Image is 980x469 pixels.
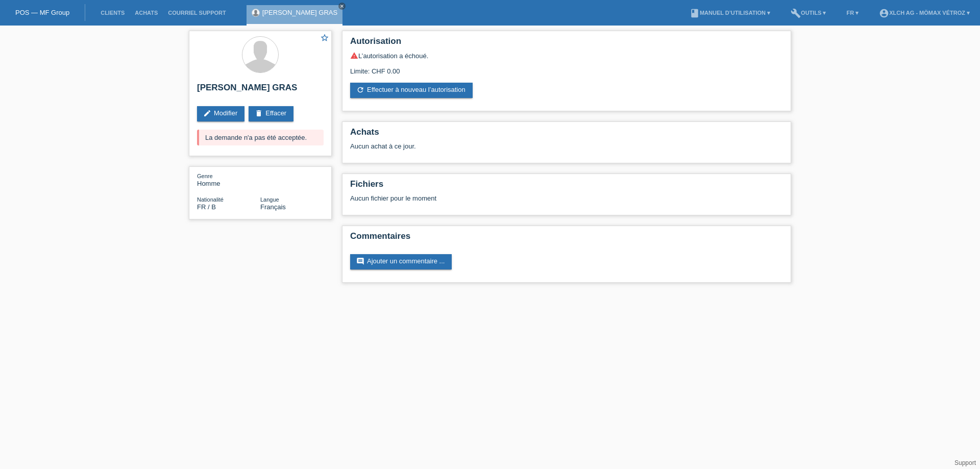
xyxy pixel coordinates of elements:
i: comment [356,257,364,265]
a: account_circleXLCH AG - Mömax Vétroz ▾ [874,10,975,16]
div: La demande n'a pas été acceptée. [197,130,324,145]
h2: [PERSON_NAME] GRAS [197,83,324,98]
h2: Autorisation [350,36,783,52]
div: Aucun achat à ce jour. [350,142,783,158]
span: Français [260,203,286,211]
i: edit [203,109,211,117]
a: editModifier [197,106,244,121]
div: Aucun fichier pour le moment [350,194,662,202]
div: L’autorisation a échoué. [350,52,783,60]
i: warning [350,52,358,60]
a: FR ▾ [842,10,864,16]
div: Limite: CHF 0.00 [350,60,783,75]
a: POS — MF Group [15,9,69,16]
a: Support [954,459,976,466]
h2: Fichiers [350,179,783,194]
a: Clients [95,10,130,16]
i: delete [255,109,263,117]
span: Genre [197,173,213,179]
a: buildOutils ▾ [786,10,831,16]
div: Homme [197,172,260,187]
i: star_border [320,33,329,42]
a: Courriel Support [163,10,231,16]
a: refreshEffectuer à nouveau l’autorisation [350,83,473,98]
h2: Achats [350,127,783,142]
span: Nationalité [197,196,224,203]
a: deleteEffacer [249,106,293,121]
a: [PERSON_NAME] GRAS [262,9,337,16]
a: bookManuel d’utilisation ▾ [684,10,775,16]
i: close [339,4,345,9]
span: France / B / 07.01.2025 [197,203,216,211]
i: build [791,8,801,18]
a: commentAjouter un commentaire ... [350,254,452,269]
span: Langue [260,196,279,203]
a: star_border [320,33,329,44]
h2: Commentaires [350,231,783,246]
a: close [338,3,346,10]
i: book [690,8,700,18]
a: Achats [130,10,163,16]
i: account_circle [879,8,889,18]
i: refresh [356,86,364,94]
